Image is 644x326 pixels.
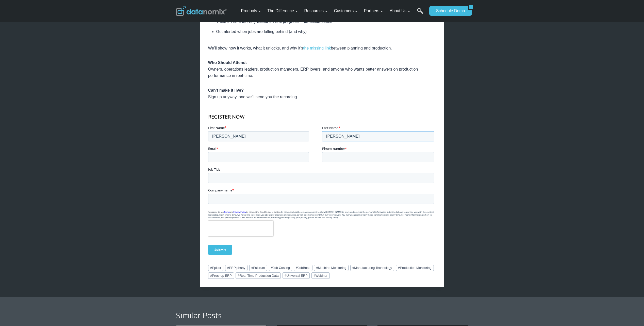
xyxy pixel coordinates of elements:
[429,6,468,16] a: Schedule Demo
[208,59,436,79] p: Owners, operations leaders, production managers, ERP lovers, and anyone who wants better answers ...
[311,272,330,279] a: #Webinar
[334,8,358,14] span: Customers
[271,266,273,270] span: #
[227,266,229,270] span: #
[294,265,312,271] a: #JobBoss
[313,274,315,278] span: #
[210,274,212,278] span: #
[249,265,267,271] a: #Fulcrum
[304,8,328,14] span: Resources
[208,45,436,52] p: We’ll show how it works, what it unlocks, and why it’s between planning and production.
[350,265,394,271] a: #Manufacturing Technology
[352,266,354,270] span: #
[396,265,434,271] a: #Production Monitoring
[398,266,400,270] span: #
[208,265,224,271] a: #Epicor
[241,8,261,14] span: Products
[208,108,436,259] iframe: Form 0
[316,266,318,270] span: #
[364,8,383,14] span: Partners
[208,88,244,92] strong: Can’t make it live?
[269,265,292,271] a: #Job Costing
[296,266,298,270] span: #
[251,266,253,270] span: #
[314,265,349,271] a: #Machine Monitoring
[417,8,423,19] a: Search
[283,272,310,279] a: #Universal ERP
[208,272,234,279] a: #Proshop ERP
[210,266,212,270] span: #
[236,272,281,279] a: #Real-Time Production Data
[176,6,227,16] img: Datanomix
[238,274,240,278] span: #
[208,87,436,100] p: Sign up anyway, and we’ll send you the recording.
[216,27,436,37] li: Get alerted when jobs are falling behind (and why)
[303,46,331,50] a: the missing link
[285,274,286,278] span: #
[390,8,410,14] span: About Us
[208,60,247,65] strong: Who Should Attend:
[239,3,427,19] nav: Primary Navigation
[267,8,298,14] span: The Difference
[225,265,248,271] a: #ERPiphany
